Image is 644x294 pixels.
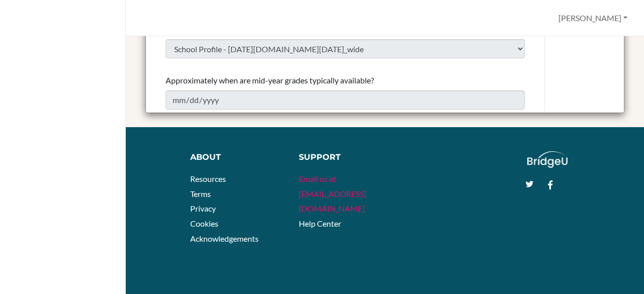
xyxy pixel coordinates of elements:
[166,75,374,85] span: Approximately when are mid-year grades typically available?
[299,151,376,163] div: Support
[190,204,216,213] a: Privacy
[190,151,276,163] div: About
[190,174,226,183] a: Resources
[190,189,211,199] a: Terms
[554,9,632,28] button: [PERSON_NAME]
[299,219,341,228] a: Help Center
[527,151,568,168] img: logo_white@2x-f4f0deed5e89b7ecb1c2cc34c3e3d731f90f0f143d5ea2071677605dd97b5244.png
[299,174,366,213] a: Email us at [EMAIL_ADDRESS][DOMAIN_NAME]
[190,219,218,228] a: Cookies
[190,234,259,243] a: Acknowledgements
